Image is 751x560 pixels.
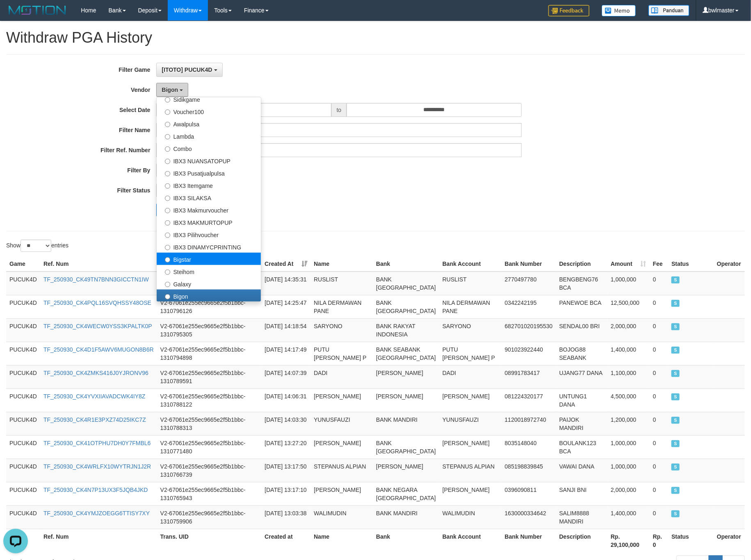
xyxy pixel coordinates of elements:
[439,482,502,505] td: [PERSON_NAME]
[502,505,556,529] td: 1630000334642
[502,459,556,482] td: 085198839845
[157,167,261,179] label: IBX3 Pusatjualpulsa
[373,459,439,482] td: [PERSON_NAME]
[650,459,668,482] td: 0
[157,290,261,302] label: Bigon
[261,435,310,459] td: [DATE] 13:27:20
[310,482,373,505] td: [PERSON_NAME]
[157,277,261,290] label: Galaxy
[157,435,262,459] td: V2-67061e255ec9665e2f5b1bbc-1310771480
[165,159,170,164] input: IBX3 NUANSATOPUP
[165,257,170,263] input: Bigstar
[602,5,636,16] img: Button%20Memo.svg
[439,365,502,389] td: DADI
[607,318,650,342] td: 2,000,000
[165,294,170,299] input: Bigon
[157,529,262,552] th: Trans. UID
[3,3,28,28] button: Open LiveChat chat widget
[165,97,170,103] input: Sidikgame
[556,389,608,412] td: UNTUNG1 DANA
[556,295,608,318] td: PANEWOE BCA
[650,482,668,505] td: 0
[310,295,373,318] td: NILA DERMAWAN PANE
[502,482,556,505] td: 0396090811
[650,529,668,552] th: Rp. 0
[310,529,373,552] th: Name
[6,482,40,505] td: PUCUK4D
[43,510,150,517] a: TF_250930_CK4YMJZOEGG6TTISY7XY
[310,272,373,295] td: RUSLIST
[157,203,261,216] label: IBX3 Makmurvoucher
[165,220,170,226] input: IBX3 MAKMURTOPUP
[668,256,714,272] th: Status
[373,256,439,272] th: Bank
[439,412,502,435] td: YUNUSFAUZI
[43,416,146,423] a: TF_250930_CK4R1E3PXZ74D25IKC7Z
[261,342,310,365] td: [DATE] 14:17:49
[43,393,145,400] a: TF_250930_CK4YVXIIAVADCWK4IY8Z
[310,256,373,272] th: Name
[607,389,650,412] td: 4,500,000
[556,272,608,295] td: BENGBENG76 BCA
[157,365,262,389] td: V2-67061e255ec9665e2f5b1bbc-1310789591
[671,323,680,330] span: SUCCESS
[157,117,261,130] label: Awalpulsa
[43,487,148,493] a: TF_250930_CK4N7P13UX3F5JQB4JKD
[261,412,310,435] td: [DATE] 14:03:30
[6,342,40,365] td: PUCUK4D
[157,228,261,240] label: IBX3 Pilihvoucher
[556,529,608,552] th: Description
[650,295,668,318] td: 0
[439,459,502,482] td: STEPANUS ALPIAN
[439,256,502,272] th: Bank Account
[310,318,373,342] td: SARYONO
[43,346,154,353] a: TF_250930_CK4D1F5AWV6MUGON8B6R
[439,295,502,318] td: NILA DERMAWAN PANE
[650,318,668,342] td: 0
[607,342,650,365] td: 1,400,000
[556,482,608,505] td: SANJI BNI
[373,505,439,529] td: BANK MANDIRI
[165,233,170,238] input: IBX3 Pilihvoucher
[165,196,170,201] input: IBX3 SILAKSA
[373,365,439,389] td: [PERSON_NAME]
[6,412,40,435] td: PUCUK4D
[439,529,502,552] th: Bank Account
[671,370,680,377] span: SUCCESS
[502,435,556,459] td: 8035148040
[261,365,310,389] td: [DATE] 14:07:39
[6,256,40,272] th: Game
[261,272,310,295] td: [DATE] 14:35:31
[607,295,650,318] td: 12,500,000
[6,505,40,529] td: PUCUK4D
[331,103,347,117] span: to
[165,245,170,250] input: IBX3 DINAMYCPRINTING
[373,389,439,412] td: [PERSON_NAME]
[6,459,40,482] td: PUCUK4D
[607,505,650,529] td: 1,400,000
[373,412,439,435] td: BANK MANDIRI
[310,389,373,412] td: [PERSON_NAME]
[157,342,262,365] td: V2-67061e255ec9665e2f5b1bbc-1310794898
[556,318,608,342] td: SENDAL00 BRI
[43,463,151,470] a: TF_250930_CK4WRLFX10WYTRJN1J2R
[6,365,40,389] td: PUCUK4D
[165,171,170,176] input: IBX3 Pusatjualpulsa
[671,510,680,517] span: SUCCESS
[310,435,373,459] td: [PERSON_NAME]
[556,256,608,272] th: Description
[6,240,68,252] label: Show entries
[157,130,261,142] label: Lambda
[671,347,680,354] span: SUCCESS
[261,529,310,552] th: Created at
[261,318,310,342] td: [DATE] 14:18:54
[648,5,689,16] img: panduan.png
[165,146,170,152] input: Combo
[157,505,262,529] td: V2-67061e255ec9665e2f5b1bbc-1310759906
[714,529,745,552] th: Operator
[439,318,502,342] td: SARYONO
[502,529,556,552] th: Bank Number
[6,4,68,16] img: MOTION_logo.png
[165,134,170,139] input: Lambda
[157,253,261,265] label: Bigstar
